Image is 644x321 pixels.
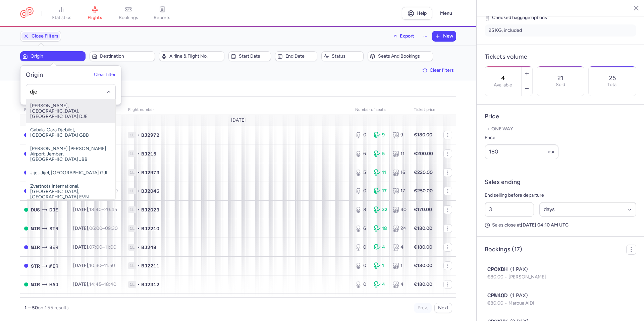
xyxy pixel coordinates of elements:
[374,244,387,251] div: 4
[485,53,636,61] h4: Tickets volume
[141,281,159,288] span: BJ2312
[231,118,246,123] span: [DATE]
[89,263,115,268] span: –
[141,206,159,213] span: BJ2023
[31,54,83,59] span: Origin
[321,51,364,61] button: Status
[128,262,136,269] span: 1L
[392,169,406,176] div: 16
[31,262,40,270] span: Stuttgart Echterdingen, Stuttgart, Germany
[378,54,431,59] span: Seats and bookings
[414,226,432,231] strong: €180.00
[94,72,116,78] button: Clear filter
[141,188,159,194] span: BJ2046
[285,54,315,59] span: End date
[73,226,118,231] span: [DATE],
[275,51,317,61] button: End date
[31,281,40,288] span: Habib Bourguiba, Monastir, Tunisia
[355,262,369,269] div: 0
[100,54,153,59] span: Destination
[355,244,369,251] div: 0
[89,226,102,231] time: 06:00
[141,225,159,232] span: BJ2210
[392,188,406,194] div: 17
[374,262,387,269] div: 1
[89,207,102,212] time: 18:40
[128,206,136,213] span: 1L
[609,75,616,81] p: 25
[485,24,636,37] li: 25 KG, included
[548,149,555,154] span: eur
[414,263,432,268] strong: €180.00
[124,105,351,115] th: Flight number
[138,244,140,251] span: •
[487,300,508,306] span: €80.00
[89,207,117,212] span: –
[138,188,140,194] span: •
[104,263,115,268] time: 11:50
[400,34,414,39] span: Export
[228,51,271,61] button: Start date
[414,132,432,138] strong: €180.00
[485,126,636,132] p: One way
[112,6,145,21] a: bookings
[355,225,369,232] div: 6
[105,244,116,250] time: 11:00
[128,244,136,251] span: 1L
[355,150,369,157] div: 6
[138,206,140,213] span: •
[414,151,433,156] strong: €200.00
[485,113,636,120] h4: Price
[443,34,453,39] span: New
[402,7,432,20] a: Help
[392,206,406,213] div: 40
[73,207,117,212] span: [DATE],
[128,281,136,288] span: 1L
[141,244,156,251] span: BJ248
[388,31,419,42] button: Export
[138,225,140,232] span: •
[141,169,159,176] span: BJ2973
[138,281,140,288] span: •
[487,292,634,307] button: CPW4QD(1 PAX)€80.00Maroua AIDI
[485,134,558,142] label: Price
[24,189,28,193] span: CLOSED
[49,206,58,213] span: Djerba-Zarzis, Djerba, Tunisia
[138,169,140,176] span: •
[24,264,28,268] span: CLOSED
[24,282,28,286] span: OPEN
[414,281,432,287] strong: €180.00
[141,150,156,157] span: BJ215
[521,222,569,228] strong: [DATE] 04:10 AM UTC
[169,54,222,59] span: Airline & Flight No.
[128,225,136,232] span: 1L
[374,150,387,157] div: 5
[508,300,534,306] span: Maroua AIDI
[89,281,116,287] span: –
[355,281,369,288] div: 0
[392,132,406,138] div: 9
[89,226,118,231] span: –
[73,244,116,250] span: [DATE],
[26,180,115,204] span: Zvartnots International, [GEOGRAPHIC_DATA], [GEOGRAPHIC_DATA] EVN
[20,31,61,41] button: Close Filters
[32,34,58,39] span: Close Filters
[105,226,118,231] time: 09:30
[410,105,439,115] th: Ticket price
[20,51,86,61] button: Origin
[487,265,507,273] span: CPOXDH
[159,51,224,61] button: Airline & Flight No.
[90,51,155,61] button: Destination
[374,132,387,138] div: 9
[89,244,102,250] time: 07:00
[392,281,406,288] div: 4
[434,303,452,313] button: Next
[392,262,406,269] div: 1
[485,144,558,159] input: ---
[332,54,361,59] span: Status
[138,150,140,157] span: •
[487,292,507,300] span: CPW4QD
[104,207,117,212] time: 20:45
[73,263,115,268] span: [DATE],
[487,265,634,273] div: (1 PAX)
